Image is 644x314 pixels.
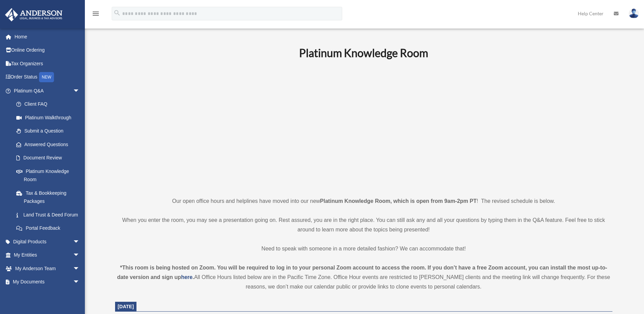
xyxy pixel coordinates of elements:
[10,222,90,235] a: Portal Feedback
[5,57,90,70] a: Tax Organizers
[262,69,465,184] iframe: 231110_Toby_KnowledgeRoom
[5,235,90,248] a: Digital Productsarrow_drop_down
[10,164,87,186] a: Platinum Knowledge Room
[115,244,612,254] p: Need to speak with someone in a more detailed fashion? We can accommodate that!
[73,84,87,98] span: arrow_drop_down
[10,138,90,151] a: Answered Questions
[5,275,90,289] a: My Documentsarrow_drop_down
[5,84,90,98] a: Platinum Q&Aarrow_drop_down
[192,274,194,280] strong: .
[629,8,639,18] img: User Pic
[10,124,90,138] a: Submit a Question
[73,289,87,302] span: arrow_drop_down
[115,263,612,292] div: All Office Hours listed below are in the Pacific Time Zone. Office Hour events are restricted to ...
[117,265,607,280] strong: *This room is being hosted on Zoom. You will be required to log in to your personal Zoom account ...
[10,98,90,111] a: Client FAQ
[115,215,612,234] p: When you enter the room, you may see a presentation going on. Rest assured, you are in the right ...
[5,70,90,84] a: Order StatusNEW
[118,304,134,309] span: [DATE]
[10,208,90,222] a: Land Trust & Deed Forum
[299,46,428,59] b: Platinum Knowledge Room
[181,274,192,280] a: here
[39,72,54,82] div: NEW
[5,289,90,302] a: Online Learningarrow_drop_down
[10,151,90,165] a: Document Review
[115,196,612,206] p: Our open office hours and helplines have moved into our new ! The revised schedule is below.
[5,43,90,57] a: Online Ordering
[5,30,90,43] a: Home
[5,248,90,262] a: My Entitiesarrow_drop_down
[92,12,100,18] a: menu
[73,275,87,289] span: arrow_drop_down
[73,262,87,276] span: arrow_drop_down
[92,10,100,18] i: menu
[73,248,87,262] span: arrow_drop_down
[10,111,90,124] a: Platinum Walkthrough
[320,198,477,204] strong: Platinum Knowledge Room, which is open from 9am-2pm PT
[3,8,65,21] img: Anderson Advisors Platinum Portal
[10,186,90,208] a: Tax & Bookkeeping Packages
[113,9,121,17] i: search
[73,235,87,249] span: arrow_drop_down
[5,262,90,275] a: My Anderson Teamarrow_drop_down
